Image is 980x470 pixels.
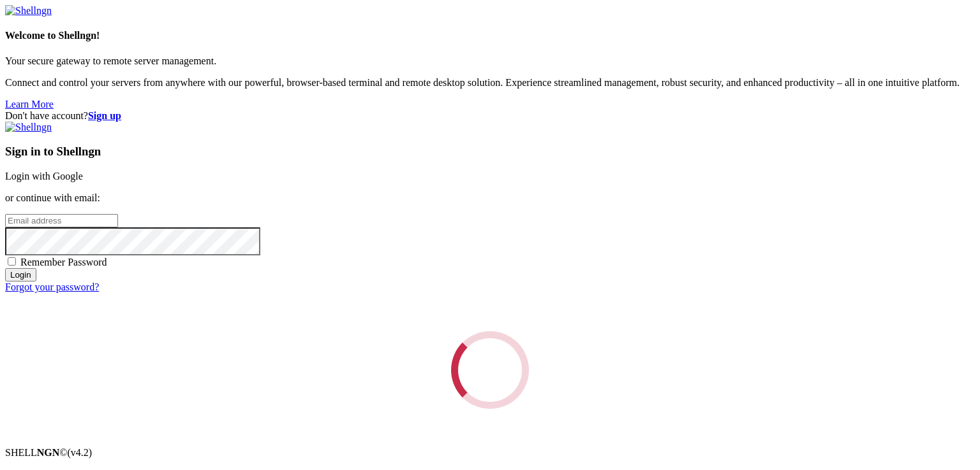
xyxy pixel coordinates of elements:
[5,281,99,292] a: Forgot your password?
[5,145,975,159] h3: Sign in to Shellngn
[5,171,83,182] a: Login with Google
[5,214,118,227] input: Email address
[442,322,538,418] div: Loading...
[20,257,107,267] span: Remember Password
[8,257,16,266] input: Remember Password
[5,447,92,458] span: SHELL ©
[5,30,975,41] h4: Welcome to Shellngn!
[5,122,52,133] img: Shellngn
[5,99,54,110] a: Learn More
[68,447,93,458] span: 4.2.0
[5,55,975,67] p: Your secure gateway to remote server management.
[5,110,975,122] div: Don't have account?
[5,5,52,17] img: Shellngn
[5,77,975,89] p: Connect and control your servers from anywhere with our powerful, browser-based terminal and remo...
[5,268,36,281] input: Login
[88,110,121,121] a: Sign up
[5,192,975,204] p: or continue with email:
[37,447,60,458] b: NGN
